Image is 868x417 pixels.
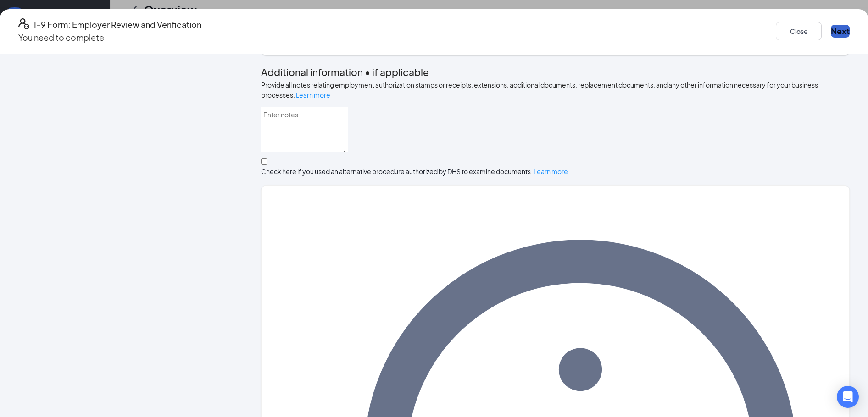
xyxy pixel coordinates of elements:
[261,81,818,99] span: Provide all notes relating employment authorization stamps or receipts, extensions, additional do...
[34,18,201,31] h4: I-9 Form: Employer Review and Verification
[837,386,859,408] div: Open Intercom Messenger
[831,25,850,38] button: Next
[261,167,850,176] div: Check here if you used an alternative procedure authorized by DHS to examine documents.
[296,91,330,99] a: Learn more
[18,31,201,44] p: You need to complete
[363,66,429,78] span: • if applicable
[18,18,29,29] svg: FormI9EVerifyIcon
[261,66,363,78] span: Additional information
[776,22,822,40] button: Close
[261,158,267,165] input: Check here if you used an alternative procedure authorized by DHS to examine documents. Learn more
[534,167,568,176] a: Learn more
